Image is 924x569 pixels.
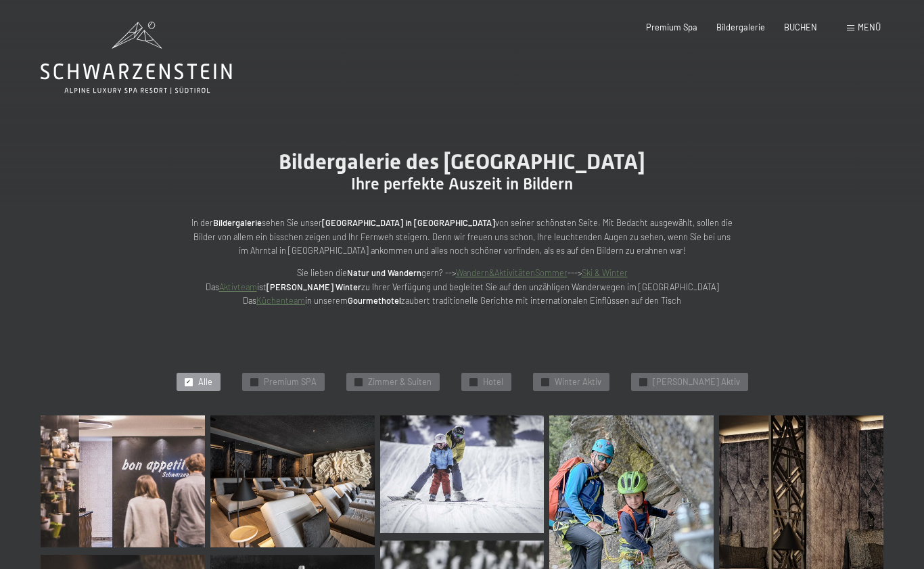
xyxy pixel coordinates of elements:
a: Küchenteam [256,295,305,306]
a: Wandern&AktivitätenSommer [456,267,568,278]
img: Bildergalerie [41,415,205,547]
span: Menü [858,22,881,32]
a: Aktivteam [219,281,257,292]
span: Winter Aktiv [555,376,601,388]
span: ✓ [356,378,361,386]
strong: Gourmethotel [348,295,401,306]
span: ✓ [252,378,256,386]
span: ✓ [186,378,191,386]
p: Sie lieben die gern? --> ---> Das ist zu Ihrer Verfügung und begleitet Sie auf den unzähligen Wan... [191,266,733,307]
img: Bildergalerie [380,415,545,532]
span: Bildergalerie des [GEOGRAPHIC_DATA] [279,149,645,175]
span: Premium SPA [264,376,317,388]
span: ✓ [471,378,476,386]
strong: [GEOGRAPHIC_DATA] in [GEOGRAPHIC_DATA] [322,217,495,228]
span: Alle [198,376,212,388]
a: BUCHEN [784,22,817,32]
a: Premium Spa [646,22,697,32]
a: Ski & Winter [582,267,628,278]
p: In der sehen Sie unser von seiner schönsten Seite. Mit Bedacht ausgewählt, sollen die Bilder von ... [191,216,733,257]
span: [PERSON_NAME] Aktiv [653,376,740,388]
span: Zimmer & Suiten [368,376,432,388]
strong: Natur und Wandern [347,267,421,278]
span: Hotel [483,376,503,388]
span: ✓ [641,378,645,386]
strong: Bildergalerie [213,217,262,228]
span: Ihre perfekte Auszeit in Bildern [351,175,573,194]
a: Bildergalerie [716,22,765,32]
img: Bildergalerie [210,415,375,547]
strong: [PERSON_NAME] Winter [267,281,361,292]
span: ✓ [542,378,547,386]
